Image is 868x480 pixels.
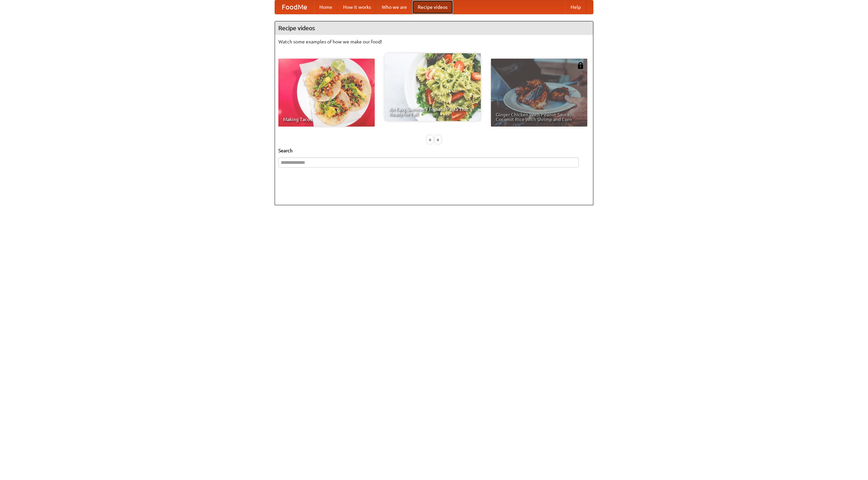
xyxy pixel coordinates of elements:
div: » [435,135,441,144]
a: Recipe videos [412,0,453,14]
p: Watch some examples of how we make our food! [278,38,590,45]
a: An Easy, Summery Tomato Pasta That's Ready for Fall [384,53,481,121]
a: Help [565,0,586,14]
a: FoodMe [275,0,314,14]
a: How it works [338,0,376,14]
span: An Easy, Summery Tomato Pasta That's Ready for Fall [389,107,476,116]
h5: Search [278,147,590,154]
a: Home [314,0,338,14]
div: « [427,135,433,144]
span: Making Tacos [283,117,370,122]
img: 483408.png [577,62,584,69]
h4: Recipe videos [275,21,593,35]
a: Who we are [376,0,412,14]
a: Making Tacos [278,59,375,127]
